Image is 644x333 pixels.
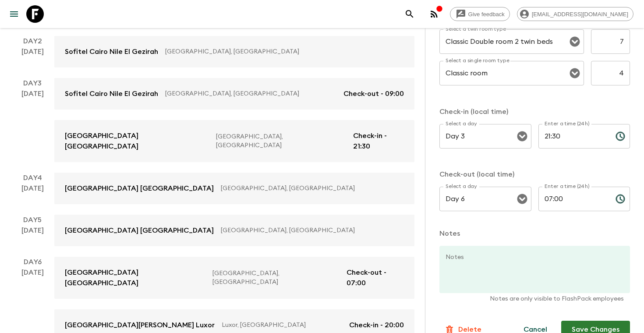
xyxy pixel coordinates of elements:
p: [GEOGRAPHIC_DATA], [GEOGRAPHIC_DATA] [216,132,346,150]
label: Enter a time (24h) [545,120,590,128]
a: Sofitel Cairo Nile El Gezirah[GEOGRAPHIC_DATA], [GEOGRAPHIC_DATA] [54,36,414,67]
p: [GEOGRAPHIC_DATA], [GEOGRAPHIC_DATA] [165,47,397,56]
p: Check-out (local time) [439,169,630,180]
p: Check-out - 07:00 [347,267,404,288]
p: Notes are only visible to FlashPack employees [446,294,624,303]
label: Select a twin room type [446,25,506,33]
div: [DATE] [21,89,44,162]
button: menu [5,5,23,23]
p: [GEOGRAPHIC_DATA] [GEOGRAPHIC_DATA] [65,131,209,152]
div: [EMAIL_ADDRESS][DOMAIN_NAME] [517,7,633,21]
button: Choose time, selected time is 7:00 AM [612,190,629,208]
p: Check-in - 20:00 [349,320,404,330]
p: [GEOGRAPHIC_DATA], [GEOGRAPHIC_DATA] [165,89,336,98]
p: Check-in (local time) [439,106,630,117]
p: [GEOGRAPHIC_DATA], [GEOGRAPHIC_DATA] [221,184,397,193]
a: [GEOGRAPHIC_DATA] [GEOGRAPHIC_DATA][GEOGRAPHIC_DATA], [GEOGRAPHIC_DATA]Check-in - 21:30 [54,120,414,162]
label: Select a day [446,183,477,190]
a: [GEOGRAPHIC_DATA] [GEOGRAPHIC_DATA][GEOGRAPHIC_DATA], [GEOGRAPHIC_DATA] [54,215,414,246]
input: hh:mm [538,124,609,149]
button: Open [569,67,581,79]
p: Check-out - 09:00 [343,89,404,99]
a: Sofitel Cairo Nile El Gezirah[GEOGRAPHIC_DATA], [GEOGRAPHIC_DATA]Check-out - 09:00 [54,78,414,110]
a: Give feedback [450,7,510,21]
p: Luxor, [GEOGRAPHIC_DATA] [222,321,342,329]
p: Day 3 [11,78,54,89]
label: Select a day [446,120,477,128]
button: Open [516,130,528,142]
div: [DATE] [21,183,44,204]
p: Day 2 [11,36,54,46]
p: Day 4 [11,173,54,183]
a: [GEOGRAPHIC_DATA] [GEOGRAPHIC_DATA][GEOGRAPHIC_DATA], [GEOGRAPHIC_DATA] [54,173,414,204]
p: [GEOGRAPHIC_DATA] [GEOGRAPHIC_DATA] [65,267,205,288]
input: hh:mm [538,187,609,211]
label: Select a single room type [446,57,510,64]
p: [GEOGRAPHIC_DATA], [GEOGRAPHIC_DATA] [221,226,397,235]
a: [GEOGRAPHIC_DATA] [GEOGRAPHIC_DATA][GEOGRAPHIC_DATA], [GEOGRAPHIC_DATA]Check-out - 07:00 [54,257,414,299]
p: [GEOGRAPHIC_DATA], [GEOGRAPHIC_DATA] [212,269,339,287]
p: [GEOGRAPHIC_DATA][PERSON_NAME] Luxor [65,320,215,330]
div: [DATE] [21,225,44,246]
p: [GEOGRAPHIC_DATA] [GEOGRAPHIC_DATA] [65,183,214,194]
button: Choose time, selected time is 9:30 PM [612,128,629,145]
p: Day 6 [11,257,54,267]
p: Day 5 [11,215,54,225]
p: Notes [439,228,630,239]
span: Give feedback [464,11,510,18]
p: Sofitel Cairo Nile El Gezirah [65,89,158,99]
p: Check-in - 21:30 [353,131,404,152]
p: Sofitel Cairo Nile El Gezirah [65,46,158,57]
p: [GEOGRAPHIC_DATA] [GEOGRAPHIC_DATA] [65,225,214,236]
button: Open [569,35,581,48]
div: [DATE] [21,46,44,67]
button: search adventures [401,5,418,23]
button: Open [516,193,528,205]
label: Enter a time (24h) [545,183,590,190]
span: [EMAIL_ADDRESS][DOMAIN_NAME] [527,11,633,18]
